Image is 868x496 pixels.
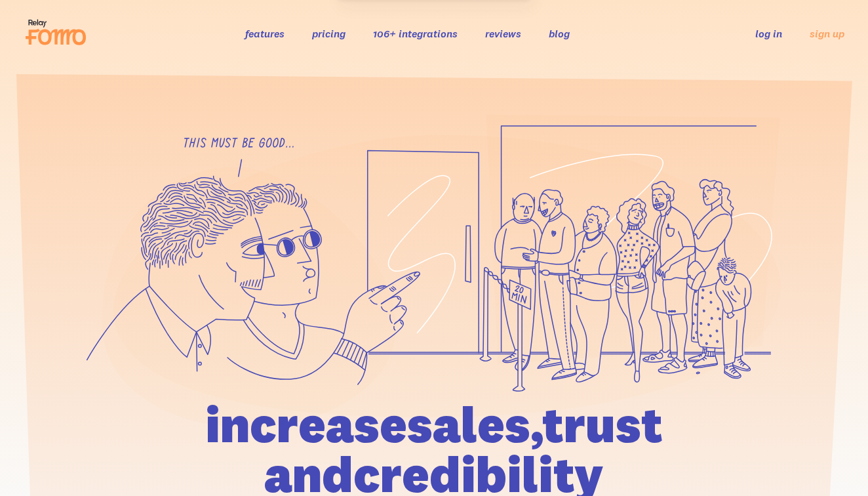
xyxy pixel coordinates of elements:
[485,27,521,40] a: reviews
[312,27,345,40] a: pricing
[245,27,285,40] a: features
[810,27,844,41] a: sign up
[549,27,570,40] a: blog
[755,27,782,40] a: log in
[373,27,458,40] a: 106+ integrations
